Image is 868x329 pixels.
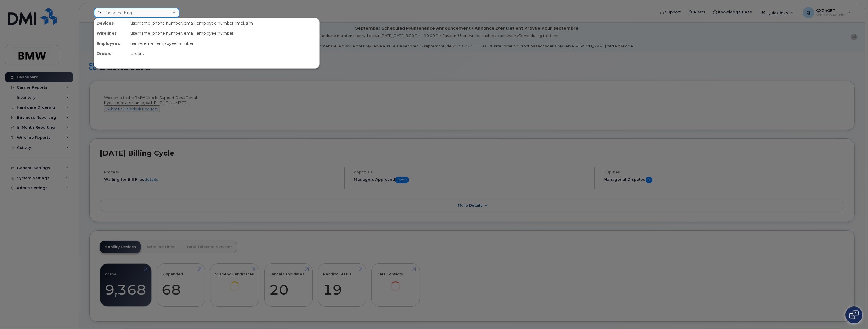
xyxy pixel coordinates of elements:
div: Orders [94,48,128,59]
img: Open chat [849,310,859,319]
div: Orders [128,48,319,59]
div: name, email, employee number [128,38,319,48]
div: Wirelines [94,28,128,38]
div: Employees [94,38,128,48]
div: Devices [94,18,128,28]
div: username, phone number, email, employee number, imei, sim [128,18,319,28]
div: username, phone number, email, employee number [128,28,319,38]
